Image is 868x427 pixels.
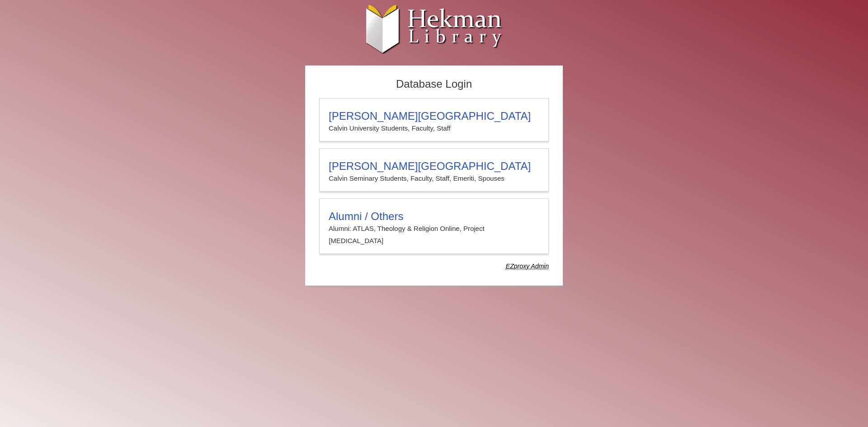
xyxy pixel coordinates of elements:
a: [PERSON_NAME][GEOGRAPHIC_DATA]Calvin University Students, Faculty, Staff [319,98,549,141]
p: Calvin University Students, Faculty, Staff [329,122,539,134]
h2: Database Login [315,75,553,94]
h3: [PERSON_NAME][GEOGRAPHIC_DATA] [329,160,539,173]
dfn: Use Alumni login [506,263,549,270]
h3: [PERSON_NAME][GEOGRAPHIC_DATA] [329,110,539,122]
h3: Alumni / Others [329,210,539,223]
a: [PERSON_NAME][GEOGRAPHIC_DATA]Calvin Seminary Students, Faculty, Staff, Emeriti, Spouses [319,148,549,192]
summary: Alumni / OthersAlumni: ATLAS, Theology & Religion Online, Project [MEDICAL_DATA] [329,210,539,247]
p: Calvin Seminary Students, Faculty, Staff, Emeriti, Spouses [329,173,539,184]
p: Alumni: ATLAS, Theology & Religion Online, Project [MEDICAL_DATA] [329,223,539,247]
